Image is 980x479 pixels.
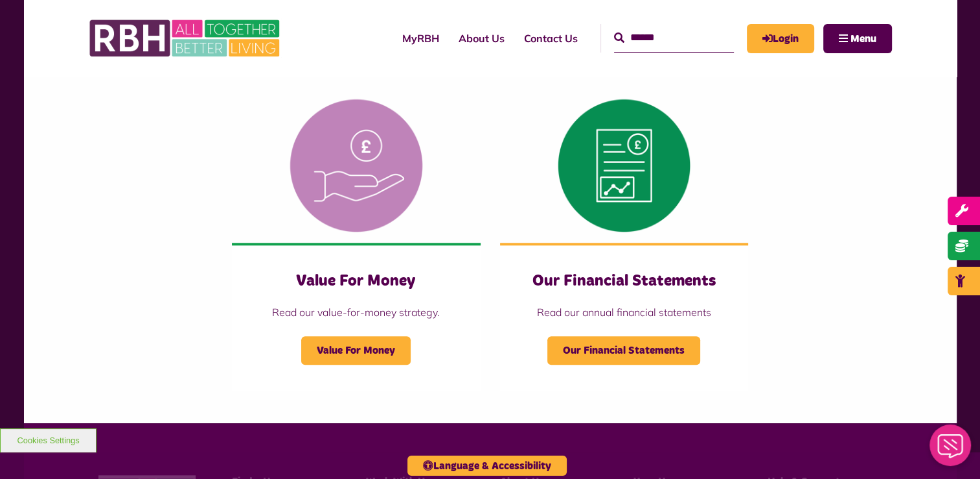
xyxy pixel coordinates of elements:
button: Language & Accessibility [407,456,567,476]
img: Financial Statement [500,88,748,243]
a: MyRBH [747,24,814,53]
a: MyRBH [393,21,449,56]
a: About Us [449,21,514,56]
h3: Our Financial Statements [526,271,722,291]
iframe: Netcall Web Assistant for live chat [922,421,980,479]
span: Value For Money [301,336,411,365]
input: Search [614,24,734,52]
p: Read our annual financial statements [526,304,722,320]
h3: Value For Money [258,271,454,291]
span: Our Financial Statements [547,336,700,365]
img: Value For Money [232,88,480,243]
a: Value For Money Read our value-for-money strategy. Value For Money [232,88,480,391]
a: Contact Us [514,21,587,56]
button: Navigation [823,24,892,53]
a: Our Financial Statements Read our annual financial statements Our Financial Statements [500,88,748,391]
span: Menu [850,34,876,44]
p: Read our value-for-money strategy. [258,304,454,320]
img: RBH [89,13,283,64]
